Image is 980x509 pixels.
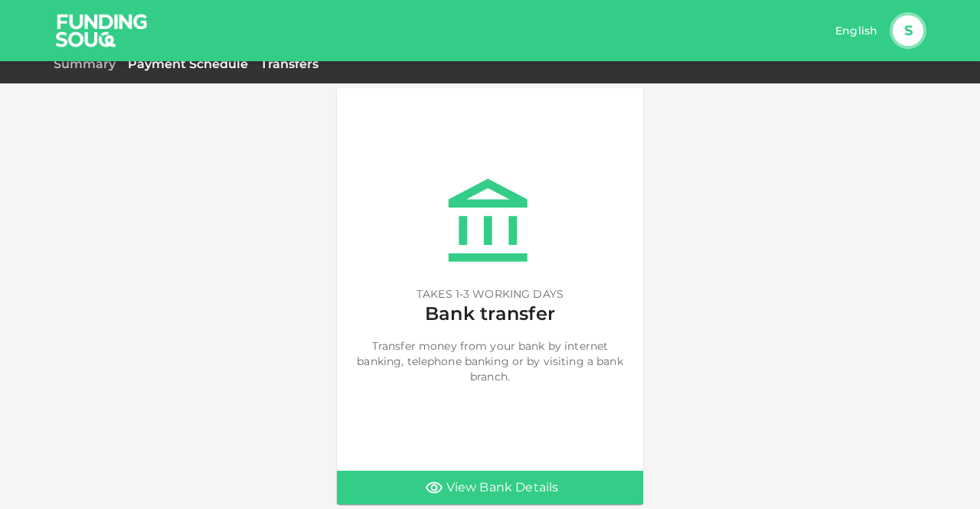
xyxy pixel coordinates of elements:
[337,471,643,504] a: View Bank Details
[349,338,631,384] span: Transfer money from your bank by internet banking, telephone banking or by visiting a bank branch.
[446,477,559,498] span: View Bank Details
[260,57,318,71] a: Transfers
[128,57,248,71] a: Payment Schedule
[835,24,877,38] span: English
[416,286,563,302] span: TAKES 1-3 WORKING DAYS
[425,302,555,326] span: Bank transfer
[54,57,116,71] a: Summary
[893,15,923,46] button: S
